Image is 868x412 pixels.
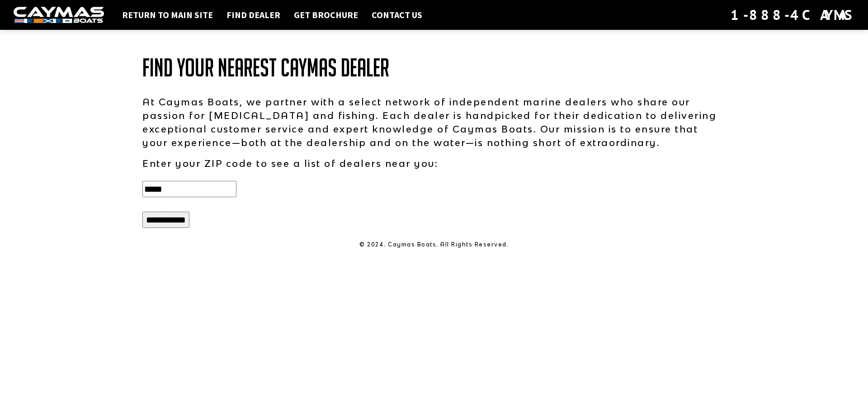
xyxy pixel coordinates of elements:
[142,95,726,149] p: At Caymas Boats, we partner with a select network of independent marine dealers who share our pas...
[731,5,854,25] div: 1-888-4CAYMAS
[142,54,726,81] h1: Find Your Nearest Caymas Dealer
[367,9,427,21] a: Contact Us
[222,9,285,21] a: Find Dealer
[289,9,363,21] a: Get Brochure
[14,7,104,24] img: white-logo-c9c8dbefe5ff5ceceb0f0178aa75bf4bb51f6bca0971e226c86eb53dfe498488.png
[142,241,726,249] p: © 2024. Caymas Boats. All Rights Reserved.
[118,9,217,21] a: Return to main site
[142,156,726,170] p: Enter your ZIP code to see a list of dealers near you:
